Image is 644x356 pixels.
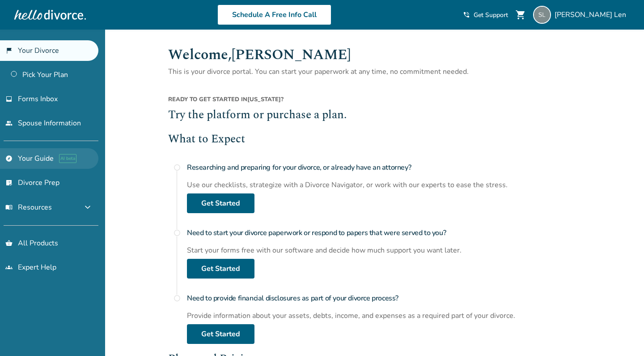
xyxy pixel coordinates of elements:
[463,11,470,18] span: phone_in_talk
[5,264,13,271] span: groups
[187,245,583,255] div: Start your forms free with our software and decide how much support you want later.
[168,44,583,66] h1: Welcome, [PERSON_NAME]
[463,11,508,19] a: phone_in_talkGet Support
[5,120,13,127] span: people
[187,180,583,190] div: Use our checklists, strategize with a Divorce Navigator, or work with our experts to ease the str...
[5,47,13,54] span: flag_2
[187,224,583,242] h4: Need to start your divorce paperwork or respond to papers that were served to you?
[5,179,13,186] span: list_alt_check
[5,155,13,162] span: explore
[533,6,551,24] img: slen182@me.com
[168,95,583,107] div: [US_STATE] ?
[187,324,254,344] a: Get Started
[18,94,58,104] span: Forms Inbox
[187,159,583,176] h4: Researching and preparing for your divorce, or already have an attorney?
[168,107,583,124] h2: Try the platform or purchase a plan.
[474,11,508,19] span: Get Support
[168,131,583,148] h2: What to Expect
[82,202,93,213] span: expand_more
[515,9,526,20] span: shopping_cart
[59,154,76,163] span: AI beta
[168,66,583,77] p: This is your divorce portal. You can start your paperwork at any time, no commitment needed.
[187,259,254,279] a: Get Started
[5,202,52,212] span: Resources
[187,311,583,321] div: Provide information about your assets, debts, income, and expenses as a required part of your div...
[174,229,181,236] span: radio_button_unchecked
[5,95,13,103] span: inbox
[187,193,254,213] a: Get Started
[168,95,247,103] span: Ready to get started in
[555,10,630,20] span: [PERSON_NAME] Len
[187,289,583,307] h4: Need to provide financial disclosures as part of your divorce process?
[174,295,181,302] span: radio_button_unchecked
[5,204,13,211] span: menu_book
[217,4,331,25] a: Schedule A Free Info Call
[174,164,181,171] span: radio_button_unchecked
[5,240,13,247] span: shopping_basket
